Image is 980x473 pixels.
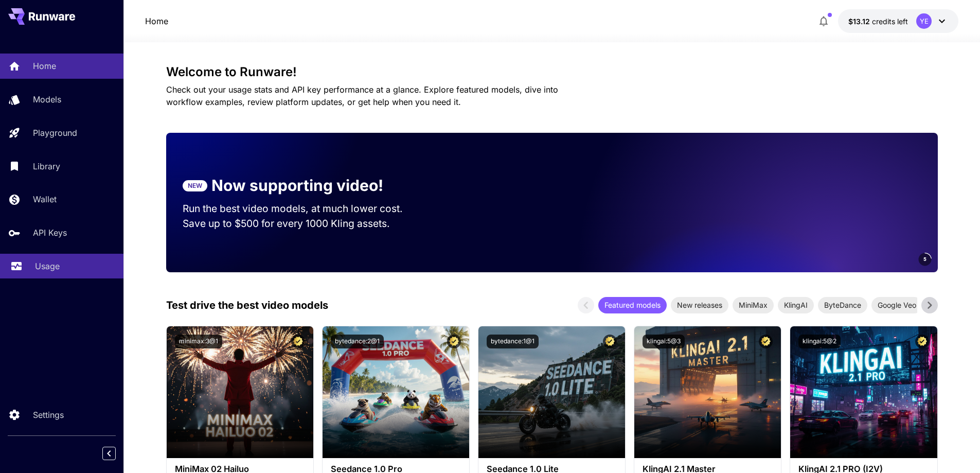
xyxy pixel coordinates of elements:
p: Library [33,160,60,172]
p: Settings [33,409,64,421]
p: Save up to $500 for every 1000 Kling assets. [183,216,422,231]
button: Collapse sidebar [102,447,116,460]
button: Certified Model – Vetted for best performance and includes a commercial license. [759,335,773,348]
span: 5 [923,255,926,263]
p: Test drive the best video models [166,297,328,313]
div: KlingAI [778,297,814,313]
h3: Welcome to Runware! [166,65,938,79]
span: credits left [872,17,908,26]
div: ByteDance [818,297,867,313]
p: NEW [188,181,202,190]
p: Now supporting video! [211,174,383,197]
p: Playground [33,127,77,139]
img: alt [167,326,313,458]
span: New releases [671,300,728,310]
img: alt [323,326,469,458]
button: bytedance:1@1 [487,335,539,348]
img: alt [478,326,625,458]
div: Featured models [598,297,667,313]
span: $13.12 [848,17,872,26]
div: New releases [671,297,728,313]
p: Models [33,93,61,106]
button: Certified Model – Vetted for best performance and includes a commercial license. [603,335,617,348]
span: MiniMax [733,300,774,310]
span: Google Veo [871,300,922,310]
button: klingai:5@3 [643,335,685,348]
div: Google Veo [871,297,922,313]
button: Certified Model – Vetted for best performance and includes a commercial license. [915,335,929,348]
span: KlingAI [778,300,814,310]
button: Certified Model – Vetted for best performance and includes a commercial license. [291,335,305,348]
span: Featured models [598,300,667,310]
span: Check out your usage stats and API key performance at a glance. Explore featured models, dive int... [166,84,558,107]
div: MiniMax [733,297,774,313]
button: bytedance:2@1 [331,335,384,348]
button: klingai:5@2 [798,335,841,348]
button: Certified Model – Vetted for best performance and includes a commercial license. [447,335,461,348]
p: Usage [35,260,60,272]
p: Run the best video models, at much lower cost. [183,201,422,216]
img: alt [634,326,781,458]
button: minimax:3@1 [175,335,222,348]
p: Wallet [33,193,57,205]
img: alt [790,326,937,458]
p: Home [33,60,56,72]
div: Collapse sidebar [110,444,123,463]
nav: breadcrumb [145,15,168,27]
span: ByteDance [818,300,867,310]
button: $13.1249YE [838,9,958,33]
div: $13.1249 [848,16,908,27]
a: Home [145,15,168,27]
p: API Keys [33,226,67,239]
div: YE [916,13,932,29]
